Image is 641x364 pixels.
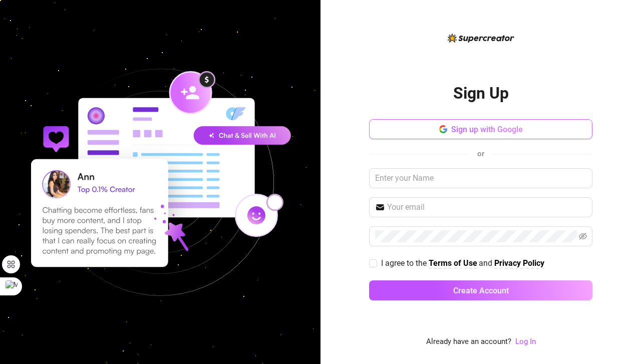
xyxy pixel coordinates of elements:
span: Create Account [453,286,509,295]
strong: Privacy Policy [494,258,544,268]
a: Log In [515,336,536,348]
strong: Terms of Use [429,258,477,268]
span: Sign up with Google [451,125,523,134]
input: Enter your Name [369,168,592,188]
a: Terms of Use [429,258,477,269]
span: and [479,258,494,268]
span: or [477,149,484,158]
span: Already have an account? [426,336,511,348]
a: Log In [515,337,536,346]
span: eye-invisible [579,232,587,240]
button: Sign up with Google [369,119,592,139]
button: Create Account [369,280,592,300]
span: I agree to the [381,258,429,268]
a: Privacy Policy [494,258,544,269]
input: Your email [387,201,586,213]
h2: Sign Up [453,83,509,104]
img: logo-BBDzfeDw.svg [448,34,514,43]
